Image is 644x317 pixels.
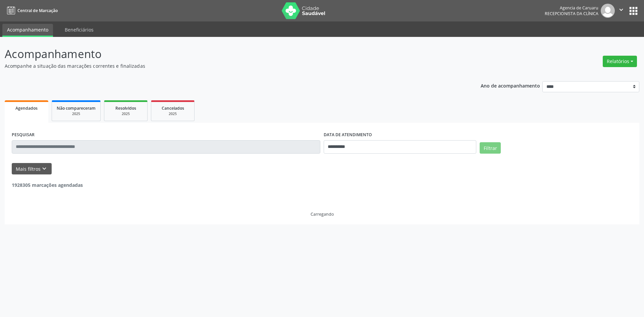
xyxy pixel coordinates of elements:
[17,8,58,13] span: Central de Marcação
[618,6,625,13] i: 
[311,211,334,217] div: Carregando
[5,62,449,69] p: Acompanhe a situação das marcações correntes e finalizadas
[12,163,52,175] button: Mais filtroskeyboard_arrow_down
[12,130,35,140] label: PESQUISAR
[601,4,615,18] img: img
[156,111,190,116] div: 2025
[545,5,598,11] div: Agencia de Caruaru
[2,24,53,37] a: Acompanhamento
[324,130,372,140] label: DATA DE ATENDIMENTO
[115,105,136,111] span: Resolvidos
[628,5,639,17] button: apps
[57,105,96,111] span: Não compareceram
[5,5,58,16] a: Central de Marcação
[41,165,48,172] i: keyboard_arrow_down
[615,4,628,18] button: 
[15,105,38,111] span: Agendados
[545,11,598,16] span: Recepcionista da clínica
[5,46,449,62] p: Acompanhamento
[603,56,637,67] button: Relatórios
[109,111,143,116] div: 2025
[12,182,83,188] strong: 1928305 marcações agendadas
[57,111,96,116] div: 2025
[480,142,501,154] button: Filtrar
[162,105,184,111] span: Cancelados
[60,24,98,36] a: Beneficiários
[481,81,540,90] p: Ano de acompanhamento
